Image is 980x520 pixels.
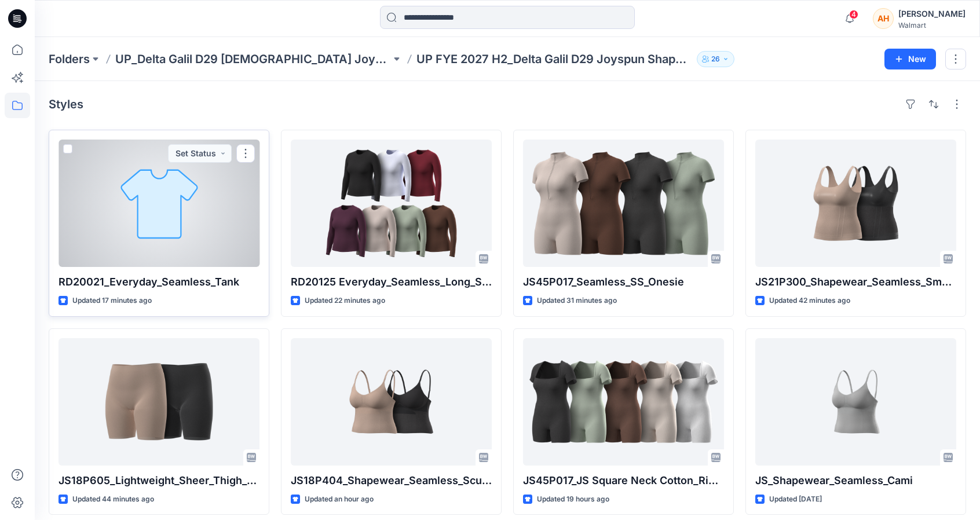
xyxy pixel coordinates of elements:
[711,53,720,65] p: 26
[523,473,724,489] p: JS45P017_JS Square Neck Cotton_Rib_Onesie
[523,140,724,267] a: JS45P017_Seamless_SS_Onesie
[416,51,692,67] p: UP FYE 2027 H2_Delta Galil D29 Joyspun Shapewear
[537,295,617,307] p: Updated 31 minutes ago
[291,473,492,489] p: JS18P404_Shapewear_Seamless_Sculpt_Cami
[873,8,894,29] div: AH
[58,473,259,489] p: JS18P605_Lightweight_Sheer_Thigh_Slimmer
[523,274,724,290] p: JS45P017_Seamless_SS_Onesie
[769,295,850,307] p: Updated 42 minutes ago
[291,274,492,290] p: RD20125 Everyday_Seamless_Long_Sleeve_top
[58,274,259,290] p: RD20021_Everyday_Seamless_Tank
[755,338,956,466] a: JS_Shapewear_Seamless_Cami
[697,51,734,67] button: 26
[115,51,391,67] a: UP_Delta Galil D29 [DEMOGRAPHIC_DATA] Joyspun Intimates
[72,295,152,307] p: Updated 17 minutes ago
[537,493,609,506] p: Updated 19 hours ago
[523,338,724,466] a: JS45P017_JS Square Neck Cotton_Rib_Onesie
[755,473,956,489] p: JS_Shapewear_Seamless_Cami
[849,10,858,19] span: 4
[58,338,259,466] a: JS18P605_Lightweight_Sheer_Thigh_Slimmer
[58,140,259,267] a: RD20021_Everyday_Seamless_Tank
[755,140,956,267] a: JS21P300_Shapewear_Seamless_Smooth_Shine_Tank
[769,493,822,506] p: Updated [DATE]
[291,140,492,267] a: RD20125 Everyday_Seamless_Long_Sleeve_top
[305,493,374,506] p: Updated an hour ago
[49,97,83,111] h4: Styles
[755,274,956,290] p: JS21P300_Shapewear_Seamless_Smooth_Shine_Tank
[305,295,385,307] p: Updated 22 minutes ago
[49,51,90,67] a: Folders
[898,21,966,30] div: Walmart
[898,7,966,21] div: [PERSON_NAME]
[72,493,154,506] p: Updated 44 minutes ago
[884,49,936,69] button: New
[291,338,492,466] a: JS18P404_Shapewear_Seamless_Sculpt_Cami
